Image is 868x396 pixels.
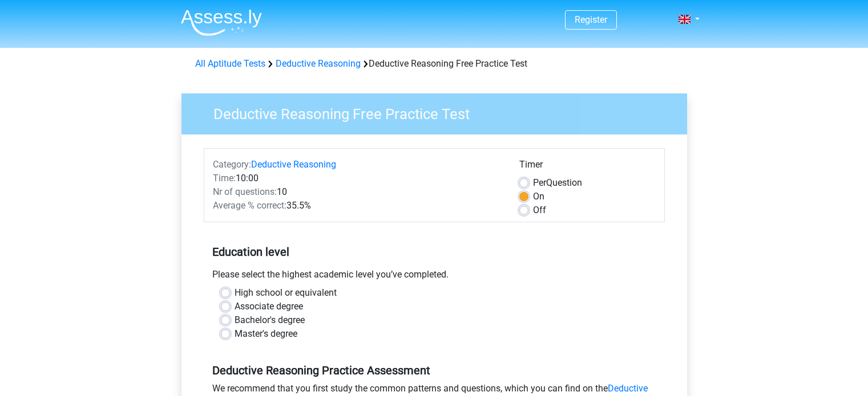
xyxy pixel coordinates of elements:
[200,101,679,123] h3: Deductive Reasoning Free Practice Test
[235,300,303,313] label: Associate degree
[212,240,656,263] h5: Education level
[533,176,582,190] label: Question
[235,327,297,341] label: Master's degree
[204,268,665,286] div: Please select the highest academic level you’ve completed.
[276,58,361,69] a: Deductive Reasoning
[204,199,511,213] div: 35.5%
[191,57,678,71] div: Deductive Reasoning Free Practice Test
[251,159,336,170] a: Deductive Reasoning
[533,177,546,188] span: Per
[519,158,656,176] div: Timer
[213,159,251,170] span: Category:
[213,186,277,197] span: Nr of questions:
[533,203,546,217] label: Off
[235,286,337,300] label: High school or equivalent
[575,14,607,25] a: Register
[204,185,511,199] div: 10
[213,173,236,183] span: Time:
[213,200,286,211] span: Average % correct:
[181,9,262,36] img: Assessly
[195,58,265,69] a: All Aptitude Tests
[533,190,544,203] label: On
[235,313,305,327] label: Bachelor's degree
[212,364,656,377] h5: Deductive Reasoning Practice Assessment
[204,172,511,185] div: 10:00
